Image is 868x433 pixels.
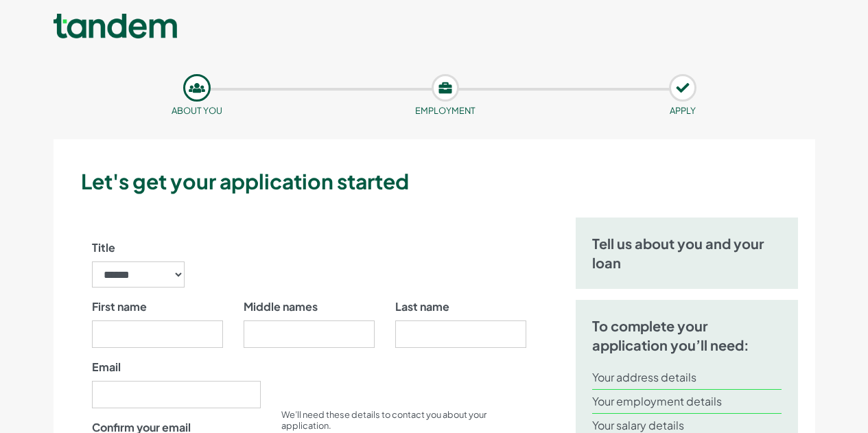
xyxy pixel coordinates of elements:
[92,239,115,256] label: Title
[281,409,486,431] small: We’ll need these details to contact you about your application.
[592,234,782,272] h5: Tell us about you and your loan
[92,299,147,315] label: First name
[81,167,810,196] h3: Let's get your application started
[592,390,782,414] li: Your employment details
[670,105,696,116] small: APPLY
[592,316,782,355] h5: To complete your application you’ll need:
[172,105,222,116] small: About you
[244,299,318,315] label: Middle names
[92,359,121,375] label: Email
[415,105,476,116] small: Employment
[592,366,782,390] li: Your address details
[395,299,449,315] label: Last name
